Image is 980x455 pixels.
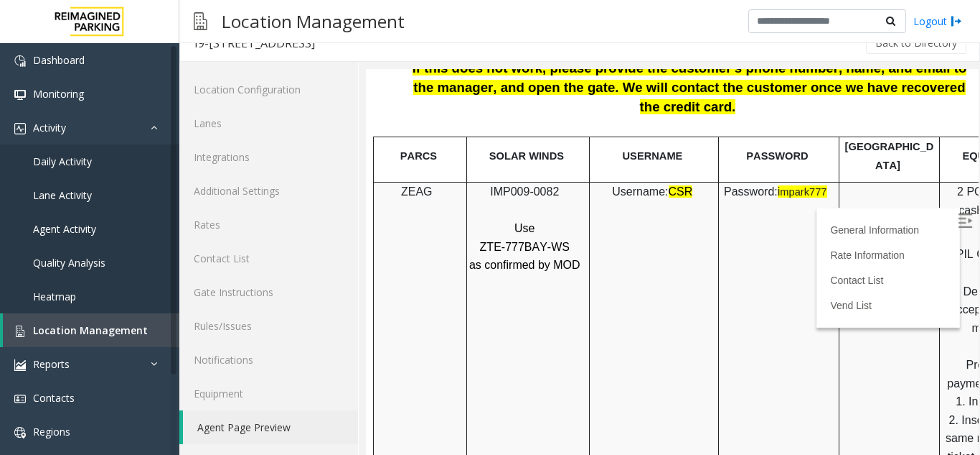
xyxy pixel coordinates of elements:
[34,81,71,93] span: PARCS
[194,4,207,39] img: pageIcon
[179,208,358,242] a: Rates
[33,425,70,438] span: Regions
[33,87,84,101] span: Monitoring
[14,326,26,337] img: 'icon'
[581,290,674,321] span: Process for payments at exits:
[179,174,358,208] a: Additional Settings
[33,121,66,134] span: Activity
[194,34,315,52] div: I9-[STREET_ADDRESS]
[114,172,204,184] span: ZTE-777BAY-WS
[464,155,553,167] a: General Information
[596,81,659,93] span: EQUIPMENT
[124,116,193,129] span: IMP009-0082
[14,359,26,371] img: 'icon'
[33,357,70,371] span: Reports
[179,275,358,309] a: Gate Instructions
[179,140,358,174] a: Integrations
[33,155,92,168] span: Daily Activity
[3,313,179,347] a: Location Management
[590,326,665,339] span: 1. Insert Ticket
[14,89,26,101] img: 'icon'
[951,14,962,29] img: logout
[33,290,76,303] span: Heatmap
[33,391,75,405] span: Contacts
[358,116,412,129] span: Password:
[33,53,85,67] span: Dashboard
[14,55,26,67] img: 'icon'
[479,72,568,102] span: [GEOGRAPHIC_DATA]
[149,153,169,165] span: Use
[179,343,358,377] a: Notifications
[103,190,215,202] span: as confirmed by MOD
[179,309,358,343] a: Rules/Issues
[14,427,26,438] img: 'icon'
[257,81,317,93] span: USERNAME
[33,188,92,202] span: Lane Activity
[183,410,358,444] a: Agent Page Preview
[123,81,198,93] span: SOLAR WINDS
[14,123,26,134] img: 'icon'
[866,32,966,54] button: Back to Directory
[412,116,415,129] span: i
[35,116,67,129] span: ZEAG
[464,206,517,217] a: Contact List
[179,73,358,106] a: Location Configuration
[179,106,358,140] a: Lanes
[591,116,667,147] span: 2 POF accepts cash and CC.
[257,11,600,45] span: We will contact the customer once we have recovered the credit card.
[464,231,506,242] a: Vend List
[33,323,148,337] span: Location Management
[380,81,442,93] span: PASSWORD
[179,377,358,410] a: Equipment
[179,242,358,275] a: Contact List
[414,117,461,129] span: mpark777
[913,14,962,29] a: Logout
[215,4,412,39] h3: Location Management
[33,256,105,270] span: Quality Analysis
[246,116,302,129] span: Username:
[303,116,327,129] span: CSR
[464,180,539,192] a: Rate Information
[592,144,606,159] img: Open/Close Sidebar Menu
[14,393,26,405] img: 'icon'
[33,222,96,236] span: Agent Activity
